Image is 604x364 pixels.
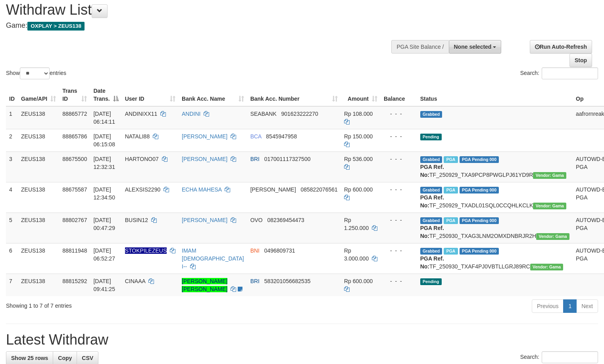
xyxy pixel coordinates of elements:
[11,355,48,361] span: Show 25 rows
[344,133,373,140] span: Rp 150.000
[182,111,200,117] a: ANDINI
[18,129,59,151] td: ZEUS138
[250,217,263,223] span: OVO
[420,156,442,163] span: Grabbed
[281,111,318,117] span: Copy 901623222270 to clipboard
[125,247,167,254] span: Nama rekening ada tanda titik/strip, harap diedit
[125,278,145,284] span: CINAAA
[344,156,373,162] span: Rp 536.000
[182,156,227,162] a: [PERSON_NAME]
[62,111,87,117] span: 88865772
[93,133,115,148] span: [DATE] 06:15:08
[6,182,18,213] td: 4
[264,247,295,254] span: Copy 0496809731 to clipboard
[93,247,115,262] span: [DATE] 06:52:27
[18,274,59,296] td: ZEUS138
[530,264,564,270] span: Vendor URL: https://trx31.1velocity.biz
[381,84,417,106] th: Balance
[460,156,499,163] span: PGA Pending
[62,247,87,254] span: 88811948
[460,187,499,193] span: PGA Pending
[267,217,304,223] span: Copy 082369454473 to clipboard
[62,133,87,140] span: 88865786
[247,84,341,106] th: Bank Acc. Number: activate to sort column ascending
[18,151,59,182] td: ZEUS138
[182,217,227,223] a: [PERSON_NAME]
[18,106,59,129] td: ZEUS138
[6,332,598,348] h1: Latest Withdraw
[125,186,161,193] span: ALEXSIS2290
[125,111,158,117] span: ANDINIXX11
[563,299,577,313] a: 1
[62,156,87,162] span: 88675500
[420,248,442,255] span: Grabbed
[6,213,18,243] td: 5
[182,133,227,140] a: [PERSON_NAME]
[384,186,414,193] div: - - -
[20,67,50,79] select: Showentries
[93,186,115,201] span: [DATE] 12:34:50
[417,213,573,243] td: TF_250930_TXAG3LNM2OMXDNBRJR2H
[6,106,18,129] td: 1
[93,156,115,170] span: [DATE] 12:32:31
[460,217,499,224] span: PGA Pending
[6,67,66,79] label: Show entries
[420,217,442,224] span: Grabbed
[18,213,59,243] td: ZEUS138
[444,248,458,255] span: Marked by aafsreyleap
[179,84,247,106] th: Bank Acc. Name: activate to sort column ascending
[264,156,311,162] span: Copy 017001117327500 to clipboard
[250,156,260,162] span: BRI
[58,355,72,361] span: Copy
[59,84,90,106] th: Trans ID: activate to sort column ascending
[6,2,395,18] h1: Withdraw List
[6,274,18,296] td: 7
[250,278,260,284] span: BRI
[125,217,148,223] span: BUSIN12
[533,172,566,179] span: Vendor URL: https://trx31.1velocity.biz
[125,156,159,162] span: HARTONO07
[62,278,87,284] span: 88815292
[532,299,564,313] a: Previous
[420,194,444,209] b: PGA Ref. No:
[454,44,492,50] span: None selected
[530,40,592,54] a: Run Auto-Refresh
[6,243,18,274] td: 6
[444,156,458,163] span: Marked by aaftrukkakada
[569,54,592,67] a: Stop
[420,111,442,118] span: Grabbed
[125,133,150,140] span: NATALI88
[6,129,18,151] td: 2
[6,22,395,30] h4: Game:
[520,67,598,79] label: Search:
[444,187,458,193] span: Marked by aafpengsreynich
[182,278,227,292] a: [PERSON_NAME] [PERSON_NAME]
[93,111,115,125] span: [DATE] 06:14:11
[250,111,277,117] span: SEABANK
[344,247,369,262] span: Rp 3.000.000
[6,151,18,182] td: 3
[384,277,414,285] div: - - -
[384,132,414,140] div: - - -
[6,84,18,106] th: ID
[420,187,442,193] span: Grabbed
[417,84,573,106] th: Status
[182,247,244,270] a: IMAM [DEMOGRAPHIC_DATA] I--
[182,186,221,193] a: ECHA MAHESA
[250,133,262,140] span: BCA
[344,186,373,193] span: Rp 600.000
[90,84,121,106] th: Date Trans.: activate to sort column descending
[93,217,115,231] span: [DATE] 00:47:29
[62,186,87,193] span: 88675587
[93,278,115,292] span: [DATE] 09:41:25
[520,351,598,363] label: Search:
[417,243,573,274] td: TF_250930_TXAF4PJ0VBTLLGRJ89RC
[391,40,448,54] div: PGA Site Balance /
[341,84,381,106] th: Amount: activate to sort column ascending
[384,110,414,118] div: - - -
[384,216,414,224] div: - - -
[6,299,246,310] div: Showing 1 to 7 of 7 entries
[18,243,59,274] td: ZEUS138
[542,67,598,79] input: Search:
[344,278,373,284] span: Rp 600.000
